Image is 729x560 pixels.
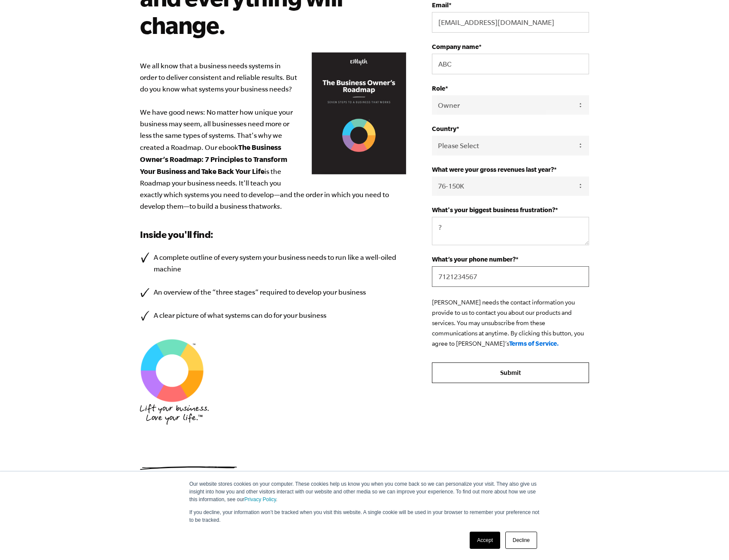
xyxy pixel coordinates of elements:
[140,286,406,298] li: An overview of the “three stages” required to develop your business
[432,166,554,173] span: What were your gross revenues last year?
[140,60,406,212] p: We all know that a business needs systems in order to deliver consistent and reliable results. Bu...
[140,228,406,241] h3: Inside you'll find:
[509,340,559,347] a: Terms of Service.
[189,480,540,503] p: Our website stores cookies on your computer. These cookies help us know you when you come back so...
[140,310,406,321] li: A clear picture of what systems can do for your business
[140,404,209,425] img: EMyth_Logo_BP_Hand Font_Tagline_Stacked-Medium
[432,1,449,9] span: Email
[244,496,276,502] a: Privacy Policy
[189,508,540,524] p: If you decline, your information won’t be tracked when you visit this website. A single cookie wi...
[432,125,456,132] span: Country
[432,256,516,263] span: What’s your phone number?
[432,85,445,92] span: Role
[432,217,589,245] textarea: ?
[140,143,287,175] b: The Business Owner’s Roadmap: 7 Principles to Transform Your Business and Take Back Your Life
[432,43,479,50] span: Company name
[262,202,280,210] em: works
[140,252,406,275] li: A complete outline of every system your business needs to run like a well-oiled machine
[432,206,555,213] span: What's your biggest business frustration?
[470,532,500,549] a: Accept
[312,52,406,175] img: Business Owners Roadmap Cover
[432,362,589,383] input: Submit
[432,297,589,349] p: [PERSON_NAME] needs the contact information you provide to us to contact you about our products a...
[505,532,537,549] a: Decline
[140,338,204,403] img: EMyth SES TM Graphic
